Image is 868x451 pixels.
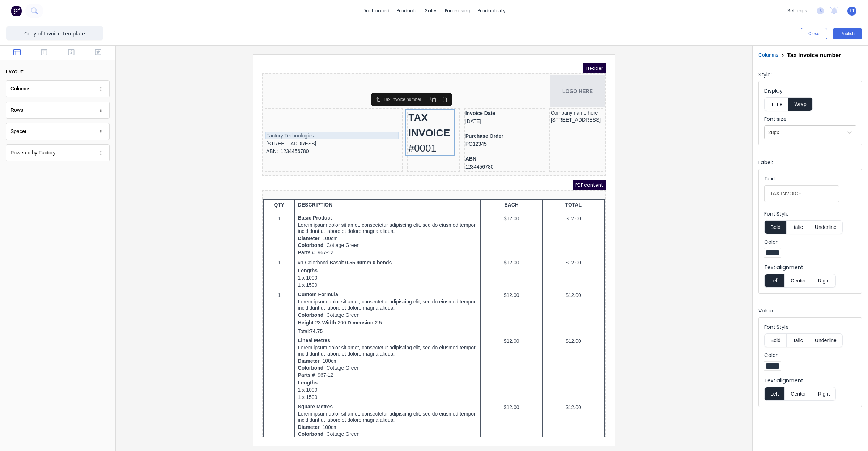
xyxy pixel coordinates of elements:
img: Factory [11,5,22,16]
div: ABN1234456780 [204,92,282,107]
div: Tax Invoice number [122,33,162,39]
h2: Tax Invoice number [787,52,841,59]
button: Center [784,274,812,288]
button: layout [6,66,110,78]
div: Text [764,175,839,185]
button: Inline [764,97,788,111]
button: Left [764,274,784,288]
div: Value: [758,307,862,317]
button: Underline [809,333,843,347]
div: Spacer [6,123,110,140]
input: Text [764,185,839,202]
div: Spacer [10,128,26,135]
label: Font size [764,115,856,123]
label: Font Style [764,210,856,217]
div: layout [6,69,23,75]
div: Columns [6,80,110,97]
div: Powered by Factory [6,144,110,161]
div: Rows [10,106,23,114]
div: TAX INVOICE#0001 [146,46,196,93]
label: Text alignment [764,264,856,271]
label: Font Style [764,323,856,331]
button: Publish [833,28,862,39]
button: Duplicate [166,31,177,41]
div: Label: [758,159,862,169]
button: Right [812,274,836,288]
button: Columns [758,51,778,59]
div: settings [784,5,811,16]
input: Enter template name here [6,26,103,41]
label: Color [764,352,856,359]
button: Wrap [788,97,812,111]
div: Rows [6,102,110,119]
label: Color [764,238,856,246]
button: Close [801,28,827,39]
span: LT [850,8,855,14]
div: Company name here [289,46,340,53]
button: Bold [764,220,786,234]
div: Factory Technologies[STREET_ADDRESS]ABN:1234456780TAX INVOICE#0001Invoice Date[DATE]Purchase Orde... [1,44,343,111]
div: Invoice Date[DATE] [204,46,282,62]
div: Powered by Factory [10,149,56,157]
div: LOGO HERE [1,12,343,44]
button: Right [812,387,836,401]
div: Purchase OrderPO12345 [204,69,282,85]
button: Left [764,387,784,401]
a: dashboard [359,5,393,16]
div: purchasing [441,5,474,16]
div: sales [421,5,441,16]
div: productivity [474,5,509,16]
div: Columns [10,85,30,93]
button: Select parent [110,31,122,41]
button: Italic [786,333,809,347]
div: products [393,5,421,16]
button: Delete [177,31,189,41]
div: ABN:1234456780 [4,84,140,92]
div: Style: [758,71,862,81]
button: Italic [786,220,809,234]
div: Factory Technologies [4,69,140,77]
button: Center [784,387,812,401]
button: Bold [764,333,786,347]
span: PDF content [311,117,344,127]
label: Text alignment [764,377,856,384]
div: [STREET_ADDRESS] [289,53,340,61]
label: Display [764,87,856,94]
div: [STREET_ADDRESS] [4,77,140,85]
button: Underline [809,220,843,234]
